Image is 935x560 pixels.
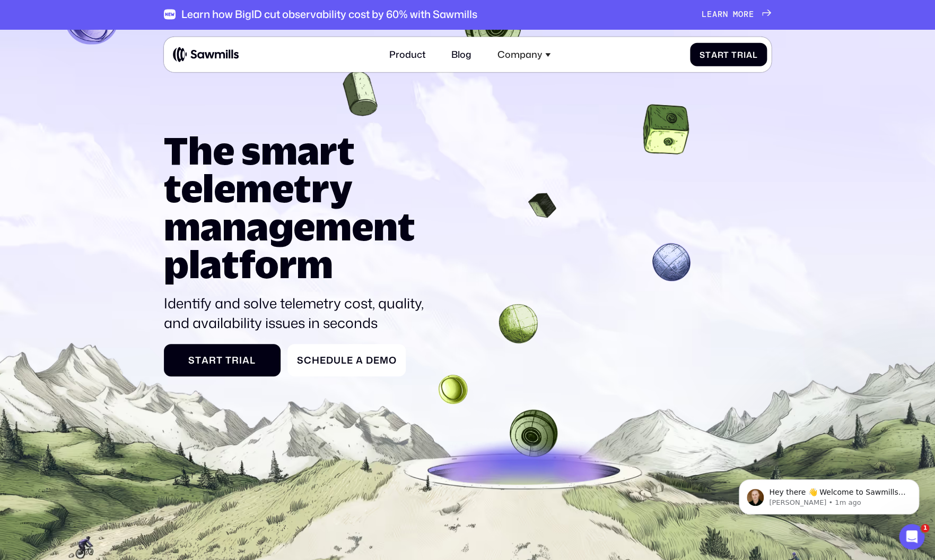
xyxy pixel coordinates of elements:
span: l [752,49,757,59]
div: Company [490,42,558,67]
div: Learn how BigID cut observability cost by 60% with Sawmills [181,8,477,21]
div: Company [497,49,541,60]
a: ScheduleaDemo [287,344,406,376]
span: l [250,355,256,366]
p: Identify and solve telemetry cost, quality, and availability issues in seconds [164,293,435,332]
a: StartTrial [164,344,281,376]
span: r [737,49,744,59]
span: e [347,355,353,366]
span: r [209,355,216,366]
span: u [334,355,341,366]
a: Learnmore [702,10,771,20]
span: n [722,10,728,20]
span: T [731,49,737,59]
span: e [749,10,754,20]
span: e [373,355,379,366]
iframe: Intercom live chat [899,524,924,549]
iframe: Intercom notifications message [723,457,935,531]
span: L [702,10,707,20]
span: r [232,355,239,366]
span: e [320,355,326,366]
span: r [744,10,749,20]
span: t [195,355,202,366]
span: d [326,355,334,366]
span: r [718,10,723,20]
span: S [297,355,304,366]
span: i [743,49,746,59]
span: t [216,355,223,366]
span: r [717,49,723,59]
span: m [733,10,738,20]
span: a [712,10,718,20]
span: i [239,355,242,366]
span: a [202,355,209,366]
span: o [388,355,396,366]
a: Blog [444,42,478,67]
span: t [705,49,711,59]
span: c [304,355,312,366]
span: D [365,355,373,366]
span: t [723,49,729,59]
span: 1 [921,524,929,532]
span: h [312,355,320,366]
span: e [707,10,712,20]
a: StartTrial [690,42,767,66]
span: m [379,355,388,366]
span: o [738,10,744,20]
a: Product [382,42,432,67]
span: a [355,355,363,366]
span: T [225,355,232,366]
h1: The smart telemetry management platform [164,131,435,283]
span: S [700,49,705,59]
span: a [746,49,752,59]
span: S [188,355,195,366]
span: l [341,355,347,366]
span: a [711,49,717,59]
span: a [242,355,250,366]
